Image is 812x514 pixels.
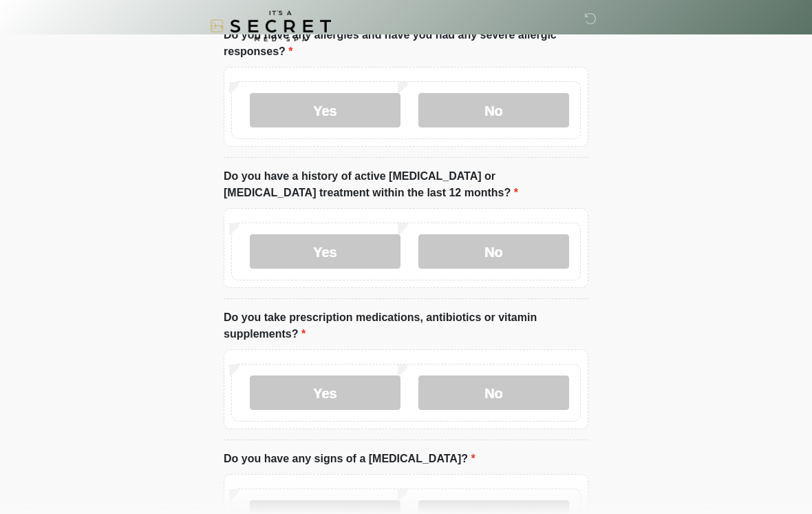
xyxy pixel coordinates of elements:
label: No [418,93,569,127]
label: No [418,376,569,410]
label: Do you take prescription medications, antibiotics or vitamin supplements? [224,309,588,342]
label: Yes [250,93,400,127]
label: Yes [250,376,400,410]
label: Do you have a history of active [MEDICAL_DATA] or [MEDICAL_DATA] treatment within the last 12 mon... [224,168,588,201]
img: It's A Secret Med Spa Logo [210,10,331,41]
label: No [418,234,569,269]
label: Do you have any signs of a [MEDICAL_DATA]? [224,451,476,467]
label: Yes [250,234,400,269]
